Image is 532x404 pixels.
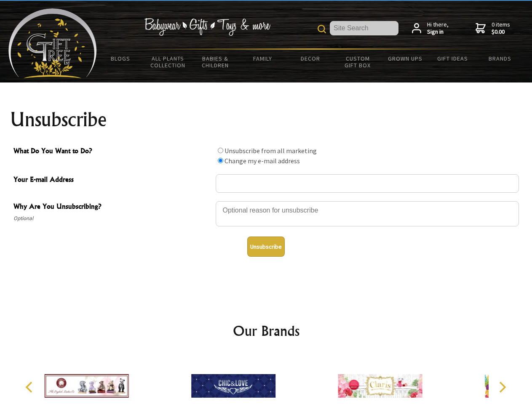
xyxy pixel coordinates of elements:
a: Hi there,Sign in [412,21,449,36]
a: Grown Ups [381,50,429,67]
span: Your E-mail Address [13,174,211,186]
a: 0 items$0.00 [476,21,510,36]
input: What Do You Want to Do? [218,148,223,153]
button: Unsubscribe [247,237,285,257]
img: Babywear - Gifts - Toys & more [144,18,270,36]
label: Change my e-mail address [225,157,300,165]
button: Next [493,378,511,396]
strong: $0.00 [492,28,510,36]
span: 0 items [492,21,510,36]
a: Brands [476,50,524,67]
img: Babyware - Gifts - Toys and more... [8,8,97,78]
a: Decor [286,50,334,67]
label: Unsubscribe from all marketing [225,146,317,155]
a: Custom Gift Box [334,50,382,74]
input: Your E-mail Address [216,174,519,193]
span: Hi there, [427,21,449,36]
a: All Plants Collection [144,50,192,74]
span: Why Are You Unsubscribing? [13,201,211,213]
input: What Do You Want to Do? [218,158,223,163]
a: Family [239,50,287,67]
button: Previous [21,378,40,396]
a: Babies & Children [192,50,239,74]
h1: Unsubscribe [10,109,522,130]
a: BLOGS [97,50,144,67]
img: product search [318,25,326,33]
h2: Our Brands [17,321,516,341]
span: What Do You Want to Do? [13,146,211,158]
input: Site Search [330,21,398,35]
a: Gift Ideas [429,50,476,67]
span: Optional [13,213,211,223]
strong: Sign in [427,28,449,36]
textarea: Why Are You Unsubscribing? [216,201,519,226]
